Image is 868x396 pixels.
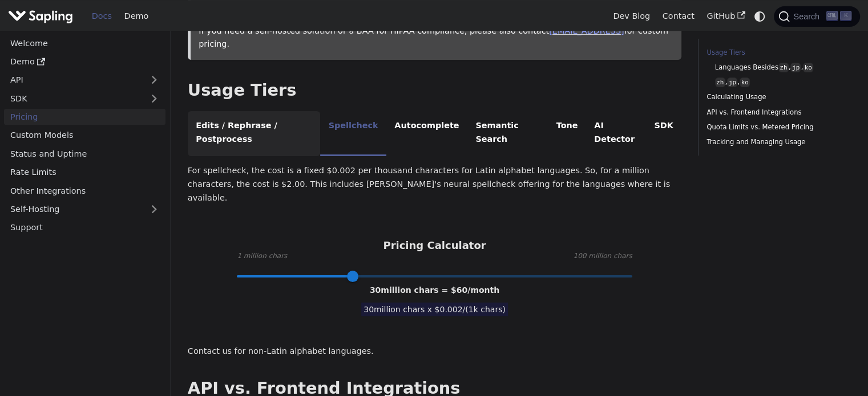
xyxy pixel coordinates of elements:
span: 30 million chars x $ 0.002 /(1k chars) [361,303,508,316]
a: Calculating Usage [706,92,847,103]
a: Custom Models [4,127,165,144]
a: Status and Uptime [4,145,165,162]
a: Sapling.ai [8,8,77,25]
a: SDK [4,90,143,107]
li: SDK [646,111,681,156]
li: Edits / Rephrase / Postprocess [188,111,320,156]
a: API [4,72,143,88]
p: Contact us for non-Latin alphabet languages. [188,345,681,358]
a: Quota Limits vs. Metered Pricing [706,122,847,133]
p: If you need a self-hosted solution or a BAA for HIPAA compliance, please also contact for custom ... [199,25,673,52]
li: Spellcheck [320,111,386,156]
code: ko [740,77,750,87]
code: zh [715,77,725,87]
a: Demo [4,54,165,70]
button: Expand sidebar category 'SDK' [143,90,165,107]
span: 1 million chars [237,251,287,262]
a: Docs [86,7,118,25]
a: API vs. Frontend Integrations [706,107,847,118]
a: Languages Besideszh,jp,ko [715,62,843,73]
span: Search [790,12,826,21]
img: Sapling.ai [8,8,73,25]
code: jp [790,63,801,72]
a: Rate Limits [4,164,165,181]
kbd: K [840,11,851,21]
code: zh [778,63,789,72]
code: ko [803,63,813,72]
h3: Pricing Calculator [383,239,486,252]
p: For spellcheck, the cost is a fixed $0.002 per thousand characters for Latin alphabet languages. ... [188,164,681,205]
li: AI Detector [586,111,646,156]
a: Support [4,219,165,236]
code: jp [727,77,737,87]
a: zh,jp,ko [715,77,843,88]
a: Contact [656,7,701,25]
span: 100 million chars [573,251,632,262]
button: Expand sidebar category 'API' [143,72,165,88]
li: Autocomplete [386,111,467,156]
button: Search (Ctrl+K) [774,6,859,27]
li: Tone [548,111,586,156]
a: Tracking and Managing Usage [706,137,847,148]
a: Dev Blog [607,7,656,25]
a: Pricing [4,109,165,125]
a: Usage Tiers [706,47,847,58]
a: GitHub [700,7,751,25]
a: Demo [118,7,155,25]
span: 30 million chars = $ 60 /month [370,285,499,295]
a: [EMAIL_ADDRESS] [549,26,624,35]
a: Self-Hosting [4,201,165,218]
h2: Usage Tiers [188,80,681,101]
a: Welcome [4,35,165,51]
a: Other Integrations [4,182,165,199]
button: Switch between dark and light mode (currently system mode) [752,8,768,25]
li: Semantic Search [467,111,548,156]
